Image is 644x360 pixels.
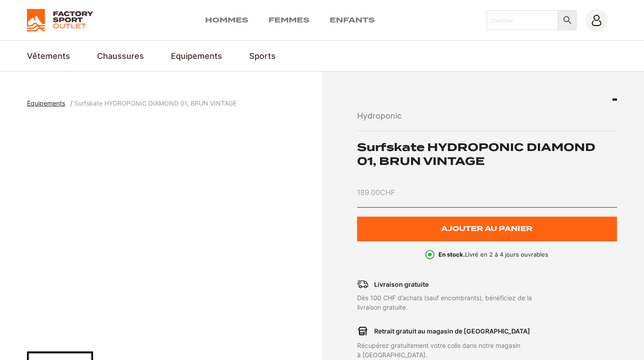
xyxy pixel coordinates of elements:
[27,9,93,31] img: Factory Sport Outlet
[27,99,70,107] a: Equipements
[357,140,617,168] h1: Surfskate HYDROPONIC DIAMOND 01, BRUN VINTAGE
[357,188,395,197] bdi: 189.00
[27,118,318,342] div: 1 of 4
[330,15,375,26] a: Enfants
[268,15,309,26] a: Femmes
[357,341,565,360] p: Récupérez gratuitement votre colis dans notre magasin à [GEOGRAPHIC_DATA].
[27,99,65,107] span: Equipements
[357,293,565,312] p: Dès 100 CHF d’achats (sauf encombrants), bénéficiez de la livraison gratuite.
[487,10,558,30] input: Chercher
[74,99,237,107] span: Surfskate HYDROPONIC DIAMOND 01, BRUN VINTAGE
[357,217,617,241] button: Ajouter au panier
[438,250,548,259] p: Livré en 2 à 4 jours ouvrables
[380,188,395,197] span: CHF
[438,251,465,258] b: En stock.
[97,50,144,62] a: Chaussures
[374,280,429,289] p: Livraison gratuite
[27,98,237,109] nav: breadcrumbs
[171,50,222,62] a: Equipements
[374,326,530,336] p: Retrait gratuit au magasin de [GEOGRAPHIC_DATA]
[357,111,402,120] a: Hydroponic
[205,15,248,26] a: Hommes
[249,50,276,62] a: Sports
[441,225,532,233] span: Ajouter au panier
[27,50,70,62] a: Vêtements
